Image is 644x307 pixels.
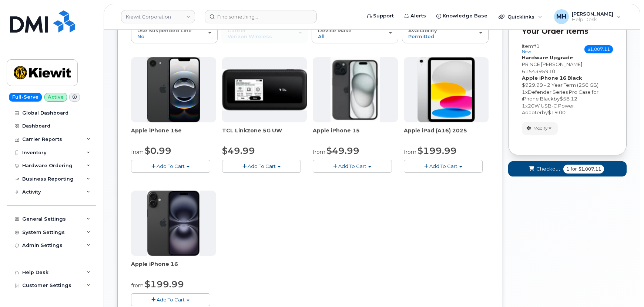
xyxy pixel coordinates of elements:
[522,122,558,135] button: Modify
[522,82,613,89] div: $929.99 - 2 Year Term (256 GB)
[522,103,525,109] span: 1
[318,27,352,33] span: Device Make
[404,127,489,142] div: Apple iPad (A16) 2025
[417,145,457,156] span: $199.99
[522,75,566,81] strong: Apple iPhone 16
[145,279,184,290] span: $199.99
[522,68,555,74] span: 6154395910
[313,127,398,142] div: Apple iPhone 15
[567,75,582,81] strong: Black
[131,282,144,289] small: from
[326,145,359,156] span: $49.99
[131,149,144,155] small: from
[522,61,582,67] span: PRINCE [PERSON_NAME]
[410,12,426,20] span: Alerts
[578,166,601,172] span: $1,007.11
[612,275,638,301] iframe: Messenger Launcher
[131,160,210,173] button: Add To Cart
[493,9,547,24] div: Quicklinks
[157,297,185,303] span: Add To Cart
[584,45,613,53] span: $1,007.11
[248,163,276,169] span: Add To Cart
[222,127,307,142] div: TCL Linkzone 5G UW
[338,163,366,169] span: Add To Cart
[408,27,437,33] span: Availability
[399,9,431,23] a: Alerts
[131,127,216,142] div: Apple iPhone 16e
[137,27,192,33] span: Use Suspended Line
[522,102,613,116] div: x by
[508,161,627,176] button: Checkout 1 for $1,007.11
[566,166,569,172] span: 1
[522,103,574,116] span: 20W USB-C Power Adapter
[522,55,573,60] strong: Hardware Upgrade
[533,43,540,49] span: #1
[121,10,195,23] a: Kiewit Corporation
[536,165,560,172] span: Checkout
[362,9,399,23] a: Support
[131,293,210,306] button: Add To Cart
[572,17,613,23] span: Help Desk
[560,96,577,102] span: $58.12
[443,12,487,20] span: Knowledge Base
[137,33,144,39] span: No
[131,260,216,275] div: Apple iPhone 16
[205,10,317,23] input: Find something...
[404,160,483,173] button: Add To Cart
[548,109,566,115] span: $19.00
[312,24,398,43] button: Device Make All
[522,89,598,102] span: Defender Series Pro Case for iPhone Black
[404,149,416,155] small: from
[569,166,578,172] span: for
[522,89,525,95] span: 1
[222,160,301,173] button: Add To Cart
[522,89,613,102] div: x by
[431,9,493,23] a: Knowledge Base
[331,57,380,122] img: iphone15.jpg
[222,69,307,110] img: linkzone5g.png
[429,163,457,169] span: Add To Cart
[556,12,566,21] span: MH
[522,26,613,37] p: Your Order Items
[313,149,325,155] small: from
[131,24,218,43] button: Use Suspended Line No
[147,191,199,256] img: iphone_16_plus.png
[222,145,255,156] span: $49.99
[157,163,185,169] span: Add To Cart
[549,9,626,24] div: Melissa Hoye
[507,14,534,20] span: Quicklinks
[402,24,489,43] button: Availability Permitted
[145,145,171,156] span: $0.99
[147,57,200,122] img: iphone16e.png
[318,33,325,39] span: All
[533,125,548,132] span: Modify
[522,43,540,54] h3: Item
[572,11,613,17] span: [PERSON_NAME]
[417,57,475,122] img: ipad_11.png
[373,12,394,20] span: Support
[408,33,435,39] span: Permitted
[522,49,531,54] small: new
[313,160,392,173] button: Add To Cart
